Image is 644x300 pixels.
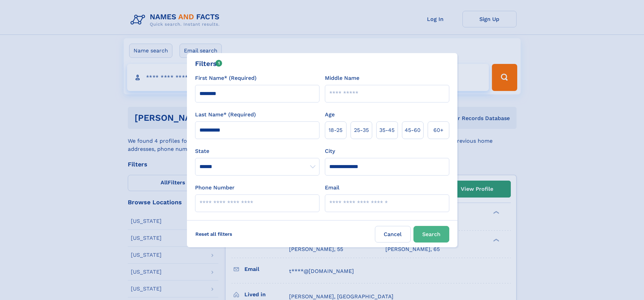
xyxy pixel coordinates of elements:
[375,226,411,243] label: Cancel
[195,111,256,119] label: Last Name* (Required)
[325,111,335,119] label: Age
[354,126,369,134] span: 25‑35
[195,184,235,192] label: Phone Number
[325,184,339,192] label: Email
[191,226,237,242] label: Reset all filters
[195,74,257,82] label: First Name* (Required)
[413,226,449,243] button: Search
[379,126,395,134] span: 35‑45
[325,147,335,155] label: City
[329,126,342,134] span: 18‑25
[195,59,222,69] div: Filters
[195,147,319,155] label: State
[325,74,359,82] label: Middle Name
[405,126,421,134] span: 45‑60
[433,126,444,134] span: 60+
